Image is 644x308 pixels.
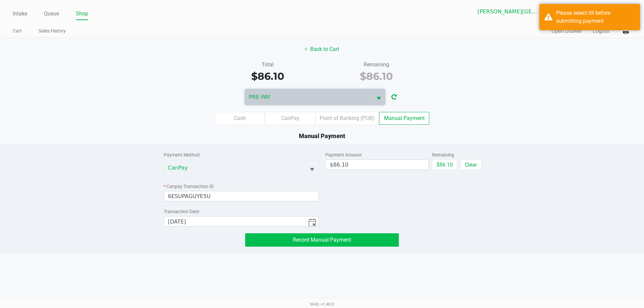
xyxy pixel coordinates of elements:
label: CanPay [265,112,315,125]
button: Clear [461,160,481,170]
span: PRE-PAY [249,93,368,101]
a: Intake [13,9,27,18]
div: Payment Method [164,151,319,159]
button: Logout [593,27,609,35]
div: Payment Amount [325,151,429,159]
label: Cash [215,112,265,125]
label: Manual Payment [379,112,429,125]
span: Web: v1.40.0 [310,302,334,307]
button: Select [306,160,318,176]
span: CanPay [168,164,302,172]
div: Total [218,61,317,69]
div: $86.10 [327,69,426,84]
a: Shop [76,9,88,18]
input: null [164,217,306,227]
span: [PERSON_NAME][GEOGRAPHIC_DATA] [478,8,540,16]
button: Record Manual Payment [245,233,399,247]
div: Remaining [432,151,457,159]
div: Remaining [327,61,426,69]
button: Open Drawer [551,27,582,35]
button: Back to Cart [301,43,343,56]
label: Point of Banking (POB) [315,112,379,125]
div: Please select till before submitting payment [556,9,635,25]
a: Sales History [39,27,66,35]
div: $86.10 [218,69,317,84]
div: Transaction Date [164,208,319,215]
div: Canpay Transaction ID [164,183,319,190]
button: Select [544,4,557,19]
span: Record Manual Payment [293,237,351,243]
button: $86.10 [432,160,457,170]
button: Select [372,89,385,105]
a: Cart [13,27,22,35]
button: Toggle calendar [306,217,318,226]
a: Queue [44,9,59,18]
